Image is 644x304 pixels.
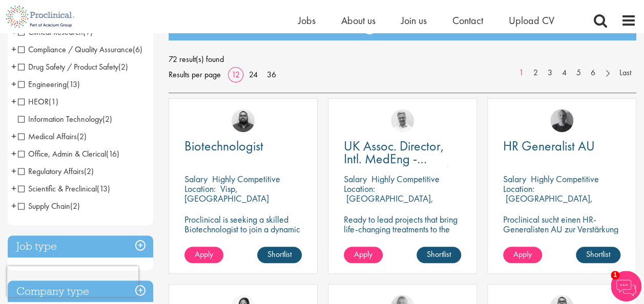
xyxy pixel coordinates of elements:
[18,183,97,194] span: Scientific & Preclinical
[298,14,316,27] a: Jobs
[344,140,461,165] a: UK Assoc. Director, Intl. MedEng - Oncology/Hematology
[18,61,128,72] span: Drug Safety / Product Safety
[503,214,620,253] p: Proclinical sucht einen HR-Generalisten AU zur Verstärkung des Teams unseres Kunden in [GEOGRAPHI...
[11,146,16,161] span: +
[344,247,383,263] a: Apply
[528,67,543,79] a: 2
[344,137,469,180] span: UK Assoc. Director, Intl. MedEng - Oncology/Hematology
[8,235,153,257] h3: Job type
[184,173,207,185] span: Salary
[18,79,80,90] span: Engineering
[586,67,600,79] a: 6
[18,44,133,55] span: Compliance / Quality Assurance
[550,109,573,132] img: Felix Zimmer
[543,67,557,79] a: 3
[11,41,16,57] span: +
[614,67,636,79] a: Last
[18,79,67,90] span: Engineering
[195,249,213,259] span: Apply
[509,14,554,27] span: Upload CV
[84,166,94,177] span: (2)
[11,76,16,92] span: +
[503,183,534,194] span: Location:
[503,173,526,185] span: Salary
[401,14,427,27] a: Join us
[18,166,84,177] span: Regulatory Affairs
[184,137,263,155] span: Biotechnologist
[18,114,112,124] span: Information Technology
[169,67,221,82] span: Results per page
[341,14,376,27] a: About us
[245,69,261,80] a: 24
[11,163,16,179] span: +
[106,148,119,159] span: (16)
[11,198,16,213] span: +
[513,249,532,259] span: Apply
[18,96,58,107] span: HEOR
[118,61,128,72] span: (2)
[344,173,367,185] span: Salary
[184,183,216,194] span: Location:
[11,94,16,109] span: +
[97,183,110,194] span: (13)
[212,173,280,185] p: Highly Competitive
[18,201,80,211] span: Supply Chain
[344,192,433,214] p: [GEOGRAPHIC_DATA], [GEOGRAPHIC_DATA]
[257,247,302,263] a: Shortlist
[11,59,16,74] span: +
[184,214,302,253] p: Proclinical is seeking a skilled Biotechnologist to join a dynamic and innovative team on a contr...
[7,266,138,297] iframe: reCAPTCHA
[611,271,619,279] span: 1
[503,140,620,153] a: HR Generalist AU
[18,96,49,107] span: HEOR
[417,247,461,263] a: Shortlist
[18,148,119,159] span: Office, Admin & Clerical
[184,183,269,204] p: Visp, [GEOGRAPHIC_DATA]
[611,271,641,301] img: Chatbot
[531,173,599,185] p: Highly Competitive
[514,67,529,79] a: 1
[70,201,80,211] span: (2)
[503,192,593,214] p: [GEOGRAPHIC_DATA], [GEOGRAPHIC_DATA]
[18,183,110,194] span: Scientific & Preclinical
[18,114,102,124] span: Information Technology
[557,67,572,79] a: 4
[49,96,58,107] span: (1)
[263,69,280,80] a: 36
[371,173,440,185] p: Highly Competitive
[228,69,243,80] a: 12
[184,140,302,153] a: Biotechnologist
[571,67,586,79] a: 5
[232,109,255,132] img: Ashley Bennett
[18,131,87,142] span: Medical Affairs
[11,181,16,196] span: +
[18,201,70,211] span: Supply Chain
[11,128,16,144] span: +
[576,247,620,263] a: Shortlist
[354,249,372,259] span: Apply
[169,52,636,67] span: 72 result(s) found
[67,79,80,90] span: (13)
[344,214,461,273] p: Ready to lead projects that bring life-changing treatments to the world? Join our client at the f...
[18,148,106,159] span: Office, Admin & Clerical
[18,166,94,177] span: Regulatory Affairs
[77,131,87,142] span: (2)
[184,247,223,263] a: Apply
[133,44,142,55] span: (6)
[102,114,112,124] span: (2)
[18,131,77,142] span: Medical Affairs
[452,14,483,27] a: Contact
[18,61,118,72] span: Drug Safety / Product Safety
[18,44,142,55] span: Compliance / Quality Assurance
[344,183,375,194] span: Location:
[391,109,414,132] img: Joshua Bye
[503,247,542,263] a: Apply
